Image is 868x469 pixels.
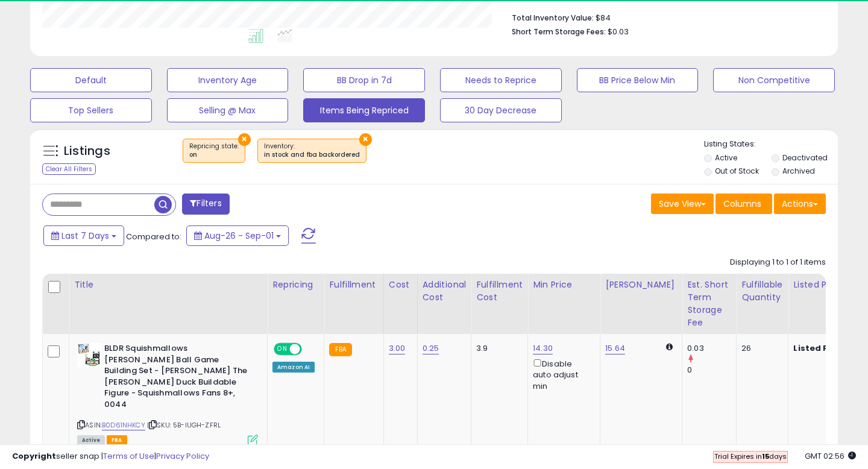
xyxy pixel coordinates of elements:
div: Displaying 1 to 1 of 1 items [730,257,826,268]
label: Active [715,153,737,163]
span: Repricing state : [189,142,239,160]
a: 3.00 [389,342,406,354]
button: Selling @ Max [167,98,289,122]
h5: Listings [64,143,110,160]
div: 0.03 [687,343,736,354]
div: Amazon AI [272,362,315,373]
span: Aug-26 - Sep-01 [204,230,274,242]
a: 0.25 [423,342,439,354]
label: Out of Stock [715,166,759,176]
b: Listed Price: [793,342,848,354]
div: in stock and fba backordered [264,151,360,159]
div: Est. Short Term Storage Fee [687,279,731,329]
span: 2025-09-9 02:56 GMT [805,450,856,462]
p: Listing States: [704,139,838,150]
button: × [238,133,251,146]
div: seller snap | | [12,451,209,462]
div: 26 [741,343,779,354]
div: Fulfillment [329,279,378,291]
strong: Copyright [12,450,56,462]
button: × [359,133,372,146]
span: | SKU: 5B-IUGH-ZFRL [147,420,221,430]
button: Inventory Age [167,68,289,92]
a: 15.64 [605,342,625,354]
li: $84 [512,10,817,24]
button: Default [30,68,152,92]
div: 0 [687,365,736,376]
div: [PERSON_NAME] [605,279,677,291]
div: Fulfillable Quantity [741,279,783,304]
button: Columns [715,194,772,214]
span: Columns [723,198,761,210]
div: Repricing [272,279,319,291]
span: Last 7 Days [61,230,109,242]
button: Last 7 Days [43,225,124,246]
span: Inventory : [264,142,360,160]
a: Terms of Use [103,450,154,462]
span: Trial Expires in days [714,452,787,461]
div: Fulfillment Cost [476,279,523,304]
div: Disable auto adjust min [533,357,591,392]
small: FBA [329,343,351,356]
span: $0.03 [608,26,629,37]
div: Clear All Filters [42,163,96,175]
a: 14.30 [533,342,553,354]
img: 41O4+ihcYuL._SL40_.jpg [77,343,101,367]
div: Title [74,279,262,291]
span: ON [275,344,290,354]
div: on [189,151,239,159]
span: Compared to: [126,231,181,242]
button: Items Being Repriced [303,98,425,122]
b: BLDR Squishmallows [PERSON_NAME] Ball Game Building Set - [PERSON_NAME] The [PERSON_NAME] Duck Bu... [104,343,251,413]
b: Short Term Storage Fees: [512,27,606,37]
button: BB Drop in 7d [303,68,425,92]
label: Deactivated [782,153,828,163]
label: Archived [782,166,815,176]
button: BB Price Below Min [577,68,699,92]
div: Cost [389,279,412,291]
button: Aug-26 - Sep-01 [186,225,289,246]
div: Min Price [533,279,595,291]
b: Total Inventory Value: [512,13,594,23]
button: 30 Day Decrease [440,98,562,122]
b: 15 [762,452,769,461]
div: 3.9 [476,343,518,354]
button: Save View [651,194,714,214]
button: Non Competitive [713,68,835,92]
div: Additional Cost [423,279,467,304]
button: Needs to Reprice [440,68,562,92]
button: Actions [774,194,826,214]
a: Privacy Policy [156,450,209,462]
button: Top Sellers [30,98,152,122]
span: OFF [300,344,319,354]
button: Filters [182,194,229,215]
a: B0D61NHKCY [102,420,145,430]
